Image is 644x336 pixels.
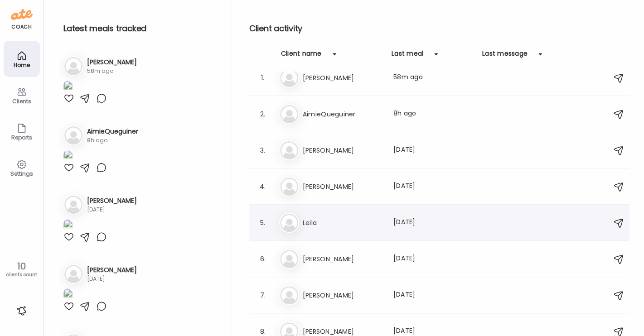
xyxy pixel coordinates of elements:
h3: [PERSON_NAME] [303,72,383,83]
img: images%2FiBIz79NZNBYxrmpWBSfzHvv523m1%2Fxkqee1FEpAUUIKMfvvNG%2Ft1tT3aeApshtjTXaCYp1_1080 [63,150,73,162]
img: ate [11,7,33,22]
div: Settings [5,171,38,177]
div: Clients [5,98,38,104]
img: bg-avatar-default.svg [280,286,298,304]
img: bg-avatar-default.svg [64,196,82,214]
img: images%2FnvWxuXTXzxRcyFaUCMyhPOK0x0o1%2FRnMsTr2XMtx3D3qNBdtq%2FYR8PZKSvSyFsrp7Xqm2N_1080 [63,81,73,93]
div: 5. [257,217,268,228]
h3: [PERSON_NAME] [303,145,383,156]
img: images%2F6RTo9FeLZ8fDTsS22F2qmNEnnhp1%2FKrj3VPVfTu4WztUtgz2w%2FZ4DzaPoL5tGPBY6Is0tK_1080 [63,288,73,301]
div: 1. [257,72,268,83]
div: [DATE] [393,145,473,156]
img: bg-avatar-default.svg [280,214,298,232]
div: 58m ago [393,72,473,83]
div: [DATE] [87,275,137,283]
h3: [PERSON_NAME] [303,254,383,264]
img: images%2F8YyLNAJlATfn9AbeikPVGfm74k03%2FCnMZzCLJuPw7yaxT3UE1%2FooIhPTZRyCuPP82zF0ZD_1080 [63,219,73,231]
div: 2. [257,109,268,120]
div: clients count [3,272,40,278]
h3: [PERSON_NAME] [87,196,137,206]
div: Reports [5,134,38,140]
div: [DATE] [87,206,137,214]
div: 3. [257,145,268,156]
div: [DATE] [393,217,473,228]
div: Client name [281,49,322,63]
h3: [PERSON_NAME] [87,265,137,275]
div: [DATE] [393,254,473,264]
h2: Latest meals tracked [63,22,216,35]
h3: Leila [303,217,383,228]
div: [DATE] [393,181,473,192]
div: 58m ago [87,67,137,75]
img: bg-avatar-default.svg [280,141,298,159]
img: bg-avatar-default.svg [280,105,298,123]
img: bg-avatar-default.svg [280,69,298,87]
div: coach [11,23,32,31]
div: 6. [257,254,268,264]
h2: Client activity [249,22,629,35]
img: bg-avatar-default.svg [280,250,298,268]
h3: [PERSON_NAME] [87,58,137,67]
h3: [PERSON_NAME] [303,290,383,301]
div: 7. [257,290,268,301]
div: [DATE] [393,290,473,301]
img: bg-avatar-default.svg [64,265,82,283]
h3: AimieQueguiner [303,109,383,120]
h3: [PERSON_NAME] [303,181,383,192]
h3: AimieQueguiner [87,127,138,136]
img: bg-avatar-default.svg [64,57,82,75]
div: Home [5,62,38,68]
div: Last meal [392,49,423,63]
div: 4. [257,181,268,192]
div: 8h ago [87,136,138,144]
div: Last message [482,49,528,63]
img: bg-avatar-default.svg [280,178,298,196]
img: bg-avatar-default.svg [64,126,82,144]
div: 8h ago [393,109,473,120]
div: 10 [3,261,40,272]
